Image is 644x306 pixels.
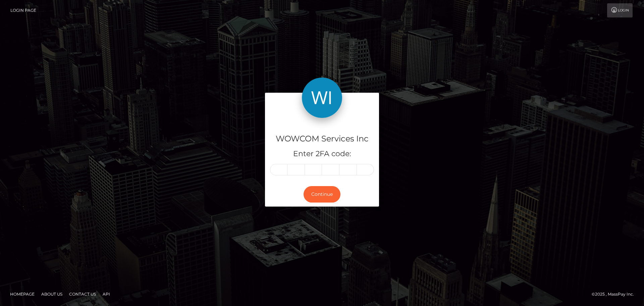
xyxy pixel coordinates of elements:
[7,289,37,299] a: Homepage
[592,291,639,298] div: © 2025 , MassPay Inc.
[302,78,342,118] img: WOWCOM Services Inc
[10,3,36,17] a: Login Page
[304,186,340,203] button: Continue
[66,289,99,299] a: Contact Us
[607,3,633,17] a: Login
[39,289,65,299] a: About Us
[270,133,374,145] h4: WOWCOM Services Inc
[100,289,113,299] a: API
[270,149,374,159] h5: Enter 2FA code:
